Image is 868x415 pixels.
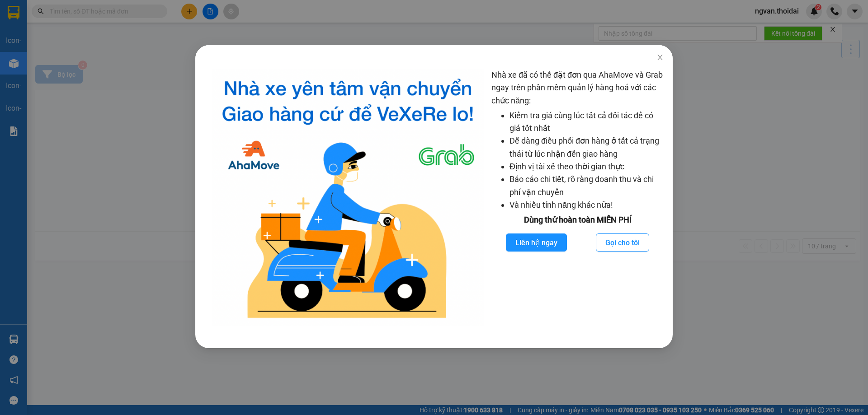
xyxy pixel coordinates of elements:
button: Gọi cho tôi [596,233,649,252]
span: Gọi cho tôi [605,237,640,248]
span: close [656,54,664,61]
li: Báo cáo chi tiết, rõ ràng doanh thu và chi phí vận chuyển [509,173,664,199]
button: Close [647,45,673,70]
div: Nhà xe đã có thể đặt đơn qua AhaMove và Grab ngay trên phần mềm quản lý hàng hoá với các chức năng: [491,69,664,326]
li: Dễ dàng điều phối đơn hàng ở tất cả trạng thái từ lúc nhận đến giao hàng [509,135,664,160]
li: Và nhiều tính năng khác nữa! [509,199,664,211]
span: Liên hệ ngay [515,237,557,248]
li: Kiểm tra giá cùng lúc tất cả đối tác để có giá tốt nhất [509,109,664,135]
div: Dùng thử hoàn toàn MIỄN PHÍ [491,214,664,226]
li: Định vị tài xế theo thời gian thực [509,160,664,173]
img: logo [212,69,484,326]
button: Liên hệ ngay [506,233,567,252]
